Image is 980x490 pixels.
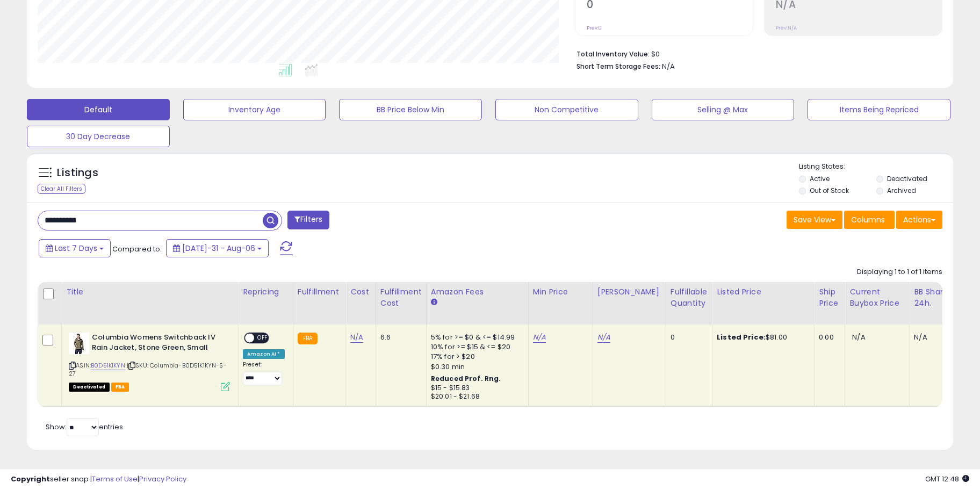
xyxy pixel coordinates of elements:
[183,99,326,120] button: Inventory Age
[91,361,125,370] a: B0D51K1KYN
[533,286,588,298] div: Min Price
[914,333,949,342] div: N/A
[380,333,418,342] div: 6.6
[254,334,271,343] span: OFF
[808,99,950,120] button: Items Being Repriced
[243,286,289,298] div: Repricing
[431,298,437,307] small: Amazon Fees.
[66,286,234,298] div: Title
[339,99,482,120] button: BB Price Below Min
[849,286,905,309] div: Current Buybox Price
[287,211,329,229] button: Filters
[652,99,795,120] button: Selling @ Max
[57,165,98,181] h5: Listings
[431,362,520,372] div: $0.30 min
[787,211,842,229] button: Save View
[39,239,111,257] button: Last 7 Days
[914,286,953,309] div: BB Share 24h.
[431,374,501,383] b: Reduced Prof. Rng.
[819,333,837,342] div: 0.00
[243,349,285,359] div: Amazon AI *
[431,342,520,352] div: 10% for >= $15 & <= $20
[717,286,810,298] div: Listed Price
[597,332,610,343] a: N/A
[27,99,170,120] button: Default
[587,25,602,31] small: Prev: 0
[350,332,363,343] a: N/A
[852,332,865,342] span: N/A
[11,474,50,484] strong: Copyright
[139,474,186,484] a: Privacy Policy
[495,99,638,120] button: Non Competitive
[662,61,675,71] span: N/A
[533,332,546,343] a: N/A
[69,383,110,392] span: All listings that are unavailable for purchase on Amazon for any reason other than out-of-stock
[810,174,830,183] label: Active
[182,243,255,254] span: [DATE]-31 - Aug-06
[896,211,942,229] button: Actions
[92,333,222,355] b: Columbia Womens Switchback IV Rain Jacket, Stone Green, Small
[431,384,520,393] div: $15 - $15.83
[166,239,269,257] button: [DATE]-31 - Aug-06
[38,184,85,194] div: Clear All Filters
[597,286,661,298] div: [PERSON_NAME]
[577,49,650,59] b: Total Inventory Value:
[887,186,916,195] label: Archived
[92,474,138,484] a: Terms of Use
[69,333,230,390] div: ASIN:
[844,211,895,229] button: Columns
[717,332,766,342] b: Listed Price:
[380,286,422,309] div: Fulfillment Cost
[111,383,129,392] span: FBA
[298,333,318,344] small: FBA
[577,47,934,60] li: $0
[431,333,520,342] div: 5% for >= $0 & <= $14.99
[46,422,123,432] span: Show: entries
[11,474,186,485] div: seller snap | |
[776,25,797,31] small: Prev: N/A
[887,174,927,183] label: Deactivated
[69,333,89,354] img: 41DkdWSavHL._SL40_.jpg
[55,243,97,254] span: Last 7 Days
[810,186,849,195] label: Out of Stock
[431,352,520,362] div: 17% for > $20
[857,267,942,277] div: Displaying 1 to 1 of 1 items
[69,361,227,377] span: | SKU: Columbia-B0D51K1KYN-S-27
[27,126,170,147] button: 30 Day Decrease
[577,62,660,71] b: Short Term Storage Fees:
[112,244,162,254] span: Compared to:
[799,162,953,172] p: Listing States:
[851,214,885,225] span: Columns
[671,333,704,342] div: 0
[431,286,524,298] div: Amazon Fees
[298,286,341,298] div: Fulfillment
[350,286,371,298] div: Cost
[925,474,969,484] span: 2025-08-14 12:48 GMT
[431,392,520,401] div: $20.01 - $21.68
[243,361,285,385] div: Preset:
[717,333,806,342] div: $81.00
[819,286,840,309] div: Ship Price
[671,286,708,309] div: Fulfillable Quantity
